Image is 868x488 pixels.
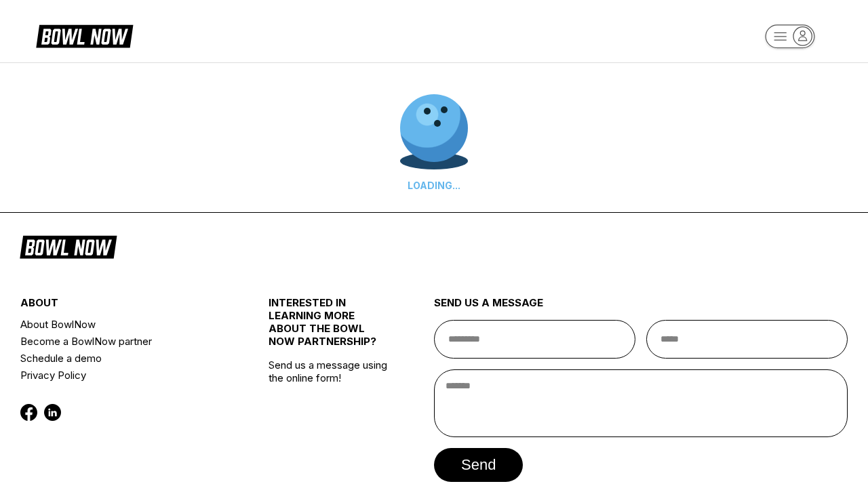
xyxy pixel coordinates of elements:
[20,316,227,333] a: About BowlNow
[20,367,227,384] a: Privacy Policy
[400,180,468,191] div: LOADING...
[269,296,393,359] div: INTERESTED IN LEARNING MORE ABOUT THE BOWL NOW PARTNERSHIP?
[20,296,227,316] div: about
[20,350,227,367] a: Schedule a demo
[434,448,523,482] button: send
[20,333,227,350] a: Become a BowlNow partner
[434,296,848,320] div: send us a message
